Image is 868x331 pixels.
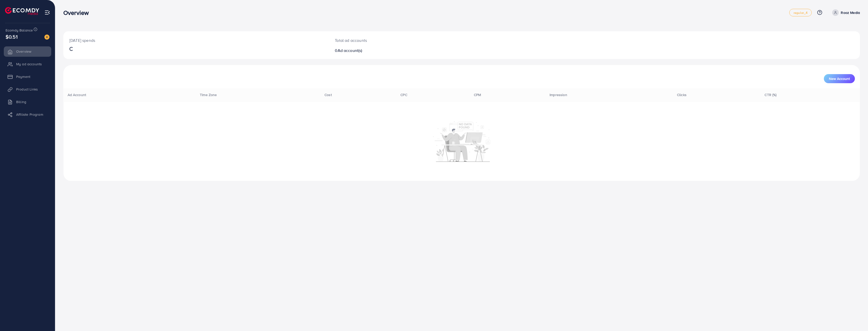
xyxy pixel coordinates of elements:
img: logo [5,7,39,15]
h2: 0 [335,48,522,53]
img: image [44,35,49,40]
button: New Account [824,74,855,83]
a: regular_4 [789,9,812,16]
a: Rooz Media [830,9,860,16]
p: Rooz Media [841,10,860,16]
h3: Overview [63,9,93,16]
span: Ad account(s) [338,48,362,53]
p: [DATE] spends [69,37,323,43]
span: regular_4 [794,11,807,14]
span: New Account [829,77,850,80]
span: Ecomdy Balance [6,28,33,33]
span: $0.51 [6,33,18,40]
img: menu [44,10,50,15]
p: Total ad accounts [335,37,522,43]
